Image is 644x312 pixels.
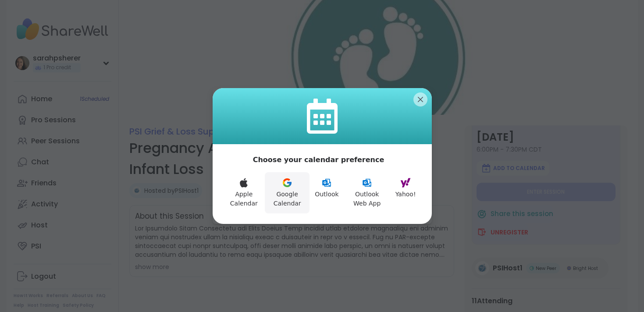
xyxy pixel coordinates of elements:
button: Apple Calendar [223,172,265,213]
button: Outlook [310,172,344,213]
button: Yahoo! [390,172,421,213]
button: Outlook Web App [344,172,390,213]
button: Google Calendar [265,172,310,213]
p: Choose your calendar preference [253,155,384,165]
